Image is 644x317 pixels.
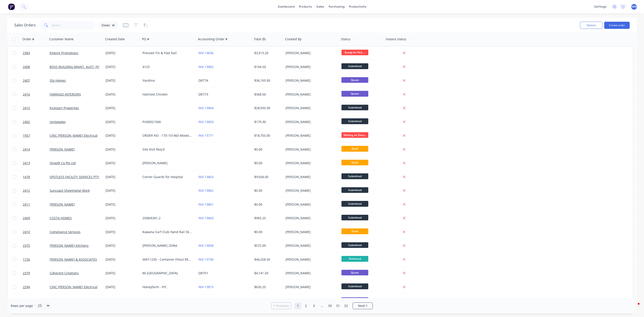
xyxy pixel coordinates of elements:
[286,147,335,152] div: [PERSON_NAME]
[106,92,139,97] div: [DATE]
[142,271,192,275] div: 86 [GEOGRAPHIC_DATA]
[198,78,208,83] a: QR774
[49,37,74,41] div: Customer Name
[286,188,335,193] div: [PERSON_NAME]
[23,101,50,115] a: 2415
[286,230,335,234] div: [PERSON_NAME]
[23,202,30,207] span: 2411
[106,51,139,55] div: [DATE]
[106,202,139,207] div: [DATE]
[341,242,368,248] span: Submitted
[286,243,335,248] div: [PERSON_NAME]
[23,129,50,142] a: 1957
[142,78,192,83] div: Yandina
[297,3,314,10] div: products
[271,304,291,308] a: Previous page
[254,37,266,41] div: Total ($)
[142,175,192,179] div: Corner Guards for Hospital
[629,302,640,313] iframe: Intercom live chat
[106,120,139,124] div: [DATE]
[23,92,30,97] span: 2416
[106,161,139,165] div: [DATE]
[341,173,368,179] span: Submitted
[254,230,281,234] div: $0.00
[106,78,139,83] div: [DATE]
[254,243,281,248] div: $572.00
[254,106,281,110] div: $28,933.30
[254,216,281,220] div: $965.25
[23,88,50,101] a: 2416
[286,78,335,83] div: [PERSON_NAME]
[23,266,50,280] a: 2379
[23,74,50,87] a: 2407
[341,215,368,220] span: Submitted
[198,106,214,110] a: INV-13864
[50,133,97,138] a: CINC [PERSON_NAME] Electrical
[106,271,139,275] div: [DATE]
[23,225,50,239] a: 2410
[23,106,30,110] span: 2415
[142,285,192,289] div: Honeyfarm - P/C
[23,230,30,234] span: 2410
[106,147,139,152] div: [DATE]
[23,133,30,138] span: 1957
[50,65,102,69] a: BOSS BUILDING MAINT. AUST. (P/L)
[23,156,50,170] a: 2413
[341,228,368,234] span: Draft
[341,91,368,96] span: Quote
[142,120,192,124] div: PU00021568
[254,65,281,69] div: $104.50
[50,285,97,289] a: CINC [PERSON_NAME] Electrical
[142,216,192,220] div: 2508/6301.2
[198,92,208,96] a: QR773
[198,65,214,69] a: INV-13865
[23,170,50,184] a: 1478
[8,3,15,10] img: Factory
[50,92,81,96] a: FARRAGO INTERIORS
[23,280,50,294] a: 2294
[254,257,281,262] div: $44,258.50
[286,175,335,179] div: [PERSON_NAME]
[23,211,50,225] a: 2409
[326,3,347,10] div: purchasing
[254,188,281,193] div: $0.00
[286,106,335,110] div: [PERSON_NAME]
[23,188,30,193] span: 2412
[341,118,368,124] span: Submitted
[23,175,30,179] span: 1478
[50,188,90,193] a: Suncoast Sheetmetal Work
[604,22,630,29] button: Create order
[50,243,89,248] a: [PERSON_NAME] Kitchens
[106,243,139,248] div: [DATE]
[11,304,33,308] span: Rows per page
[142,147,192,152] div: Site Visit Req'd
[353,304,373,308] a: Next page
[341,256,368,262] span: Delivered
[50,202,75,206] a: [PERSON_NAME]
[327,302,333,309] a: Page 50
[286,65,335,69] div: [PERSON_NAME]
[198,216,214,220] a: INV-13860
[23,239,50,252] a: 2375
[23,257,30,262] span: 1726
[50,120,66,124] a: Unitywater
[314,3,326,10] div: sales
[105,37,125,41] div: Created Date
[198,257,214,262] a: INV-13730
[23,65,30,69] span: 2408
[341,187,368,193] span: Submitted
[341,37,350,41] div: Status
[341,270,368,275] span: Quote
[358,304,365,308] span: Next
[285,37,301,41] div: Created By
[198,271,208,275] a: QR751
[142,37,149,41] div: PO #
[254,285,281,289] div: $635.25
[14,23,36,27] h1: Sales Orders
[343,302,350,309] a: Page 52
[198,133,214,138] a: INV-13771
[198,51,214,55] a: INV-13836
[106,230,139,234] div: [DATE]
[286,257,335,262] div: [PERSON_NAME]
[50,161,76,165] a: Shopfit Co Pty Ltd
